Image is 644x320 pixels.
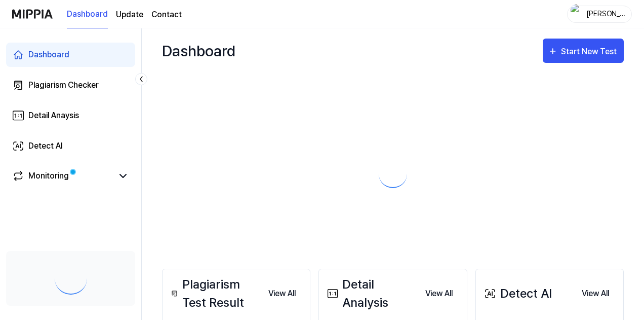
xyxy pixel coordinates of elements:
[325,275,417,312] div: Detail Analysis
[586,8,625,19] div: [PERSON_NAME]
[28,110,79,122] div: Detail Anaysis
[28,140,63,152] div: Detect AI
[482,285,552,303] div: Detect AI
[571,4,583,24] img: profile
[12,170,113,182] a: Monitoring
[28,79,99,91] div: Plagiarism Checker
[260,283,304,304] a: View All
[162,39,235,63] div: Dashboard
[574,283,617,304] a: View All
[6,103,135,128] a: Detail Anaysis
[6,73,135,97] a: Plagiarism Checker
[28,170,69,182] div: Monitoring
[574,283,617,304] button: View All
[417,283,461,304] button: View All
[417,283,461,304] a: View All
[28,49,69,61] div: Dashboard
[260,283,304,304] button: View All
[169,275,260,312] div: Plagiarism Test Result
[6,134,135,158] a: Detect AI
[543,39,624,63] button: Start New Test
[67,1,108,28] a: Dashboard
[116,9,143,21] a: Update
[151,9,182,21] a: Contact
[567,6,632,23] button: profile[PERSON_NAME]
[6,43,135,67] a: Dashboard
[561,45,619,58] div: Start New Test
